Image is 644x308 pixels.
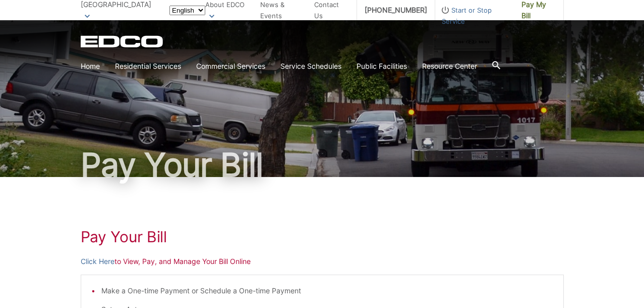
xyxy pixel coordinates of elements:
a: EDCD logo. Return to the homepage. [81,35,164,48]
a: Public Facilities [357,61,407,72]
li: Make a One-time Payment or Schedule a One-time Payment [101,285,553,296]
a: Resource Center [422,61,477,72]
a: Residential Services [115,61,181,72]
a: Commercial Services [196,61,265,72]
h1: Pay Your Bill [81,228,564,246]
a: Click Here [81,256,114,267]
a: Service Schedules [280,61,341,72]
select: Select a language [169,6,205,15]
a: Home [81,61,100,72]
h1: Pay Your Bill [81,149,564,181]
p: to View, Pay, and Manage Your Bill Online [81,256,564,267]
